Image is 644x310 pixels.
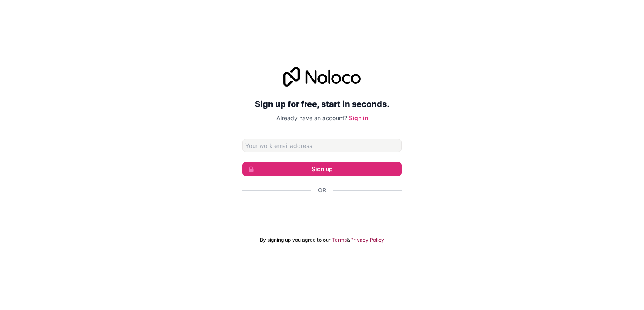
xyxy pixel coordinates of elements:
input: Email address [242,139,402,152]
div: Se connecter avec Google. S'ouvre dans un nouvel onglet. [242,203,402,222]
iframe: Bouton "Se connecter avec Google" [238,203,406,222]
span: & [347,237,350,243]
h2: Sign up for free, start in seconds. [242,97,402,111]
a: Privacy Policy [350,237,384,243]
span: Already have an account? [276,114,347,121]
a: Terms [332,237,347,243]
button: Sign up [242,162,402,176]
span: Or [318,186,326,194]
a: Sign in [349,114,368,121]
span: By signing up you agree to our [260,237,331,243]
